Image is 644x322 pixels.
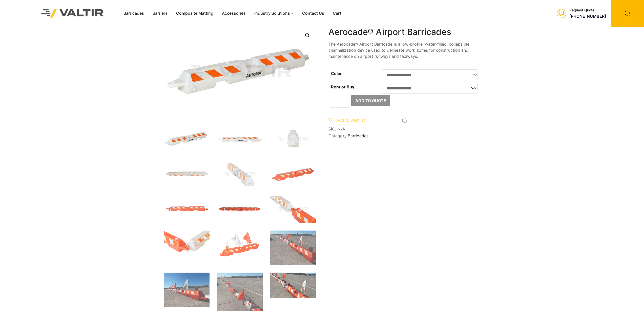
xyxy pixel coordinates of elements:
img: Aerocade_Nat_x1-1.jpg [217,161,263,188]
img: Aerocade_Org_Front.jpg [164,196,210,223]
input: Product quantity [330,95,350,108]
img: Valtir-Airport-Aerocade-IMG_0338-scaled-e1659559290309.jpg [217,273,263,311]
img: Valtir-Airport-Aerocade-IMG_0335-scaled-e1659559171141.jpg [270,231,316,265]
button: Add to Quote [351,95,390,106]
img: Aerocade_Nat_3Q-1.jpg [164,126,210,153]
a: Barricades [119,10,148,17]
img: Aerocade_Org_3Q.jpg [270,161,316,188]
label: Color [331,71,342,76]
img: Aerocade_Org_Top.jpg [217,196,263,223]
img: Aerocade_Nat_Side.jpg [270,126,316,153]
a: Accessories [218,10,250,17]
a: Cart [328,10,346,17]
a: Composite Matting [172,10,218,17]
img: Aerocade_Org_x1.jpg [270,196,316,223]
span: N/A [338,126,345,131]
img: Valtir Rentals [35,3,110,24]
div: Request Quote [569,8,606,12]
img: croppedValtir-Airport-Aerocade-IMG_0334-scaled-e1659559197383.jpg [270,273,316,298]
img: Aerocade_x4.jpg [164,231,210,258]
a: Barricades [348,133,368,138]
a: Barriers [148,10,172,17]
label: Rent or Buy [331,84,354,89]
a: Contact Us [298,10,328,17]
img: Valtir-Airport-Aerocade-IMG_0336-scaled-1.jpg [164,273,210,307]
a: [PHONE_NUMBER] [569,14,606,19]
a: Industry Solutions [250,10,298,17]
img: Aerocade_Nat_Top.jpg [164,161,210,188]
img: Aerocade_Nat_Front-1.jpg [217,126,263,153]
h1: Aerocade® Airport Barricades [328,27,480,37]
img: Aerocade_x5.jpg [217,231,263,258]
p: The Aerocade® Airport Barricade is a low-profile, water-filled, collapsible channelization device... [328,41,480,59]
span: SKU: [328,127,480,131]
span: Category: [328,134,480,138]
